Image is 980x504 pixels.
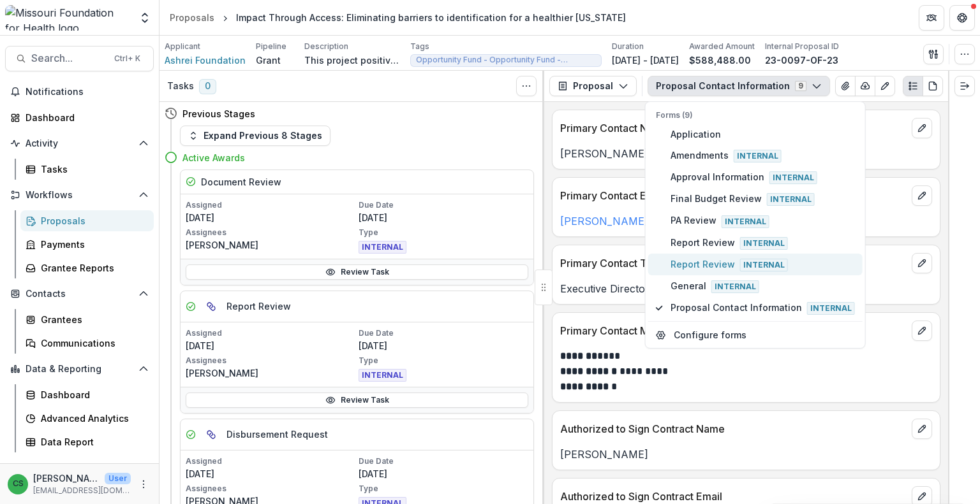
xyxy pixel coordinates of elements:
[359,339,529,352] p: [DATE]
[5,5,131,31] img: Missouri Foundation for Health logo
[740,237,788,250] span: Internal
[304,54,400,67] p: This project positively impacts the health of Missourians by changing the systems that govern ID ...
[20,210,154,231] a: Proposals
[549,76,637,96] button: Proposal
[656,110,855,121] p: Forms (9)
[912,118,932,138] button: edit
[41,435,144,449] div: Data Report
[671,257,855,271] span: Report Review
[26,87,149,97] span: Notifications
[5,133,154,154] button: Open Activity
[41,388,144,401] div: Dashboard
[226,428,328,441] h5: Disbursement Request
[26,289,133,299] span: Contacts
[671,127,855,141] span: Application
[20,384,154,405] a: Dashboard
[359,483,529,494] p: Type
[5,107,154,128] a: Dashboard
[5,82,154,102] button: Notifications
[359,227,529,238] p: Type
[612,41,644,52] p: Duration
[359,467,529,480] p: [DATE]
[671,301,855,315] span: Proposal Contact Information
[560,421,907,436] p: Authorized to Sign Contract Name
[359,355,529,366] p: Type
[560,256,907,271] p: Primary Contact Title
[180,126,330,146] button: Expand Previous 8 Stages
[186,328,356,339] p: Assigned
[648,76,830,96] button: Proposal Contact Information9
[359,241,406,254] span: INTERNAL
[765,54,838,67] p: 23-0097-OF-23
[711,280,759,293] span: Internal
[201,175,281,189] h5: Document Review
[33,472,100,485] p: [PERSON_NAME]
[20,408,154,429] a: Advanced Analytics
[41,261,144,275] div: Grantee Reports
[201,296,221,317] button: View dependent tasks
[410,41,429,52] p: Tags
[671,213,855,227] span: PA Review
[671,192,855,206] span: Final Budget Review
[20,333,154,354] a: Communications
[769,171,817,184] span: Internal
[186,339,356,352] p: [DATE]
[26,364,133,375] span: Data & Reporting
[5,284,154,304] button: Open Contacts
[20,159,154,180] a: Tasks
[767,193,815,206] span: Internal
[41,412,144,425] div: Advanced Analytics
[41,214,144,227] div: Proposals
[671,170,855,184] span: Approval Information
[722,215,769,228] span: Internal
[560,146,932,161] p: [PERSON_NAME]
[26,138,133,149] span: Activity
[5,185,154,205] button: Open Workflows
[165,41,200,52] p: Applicant
[136,477,151,492] button: More
[949,5,975,31] button: Get Help
[689,54,751,67] p: $588,488.00
[734,150,782,162] span: Internal
[186,456,356,467] p: Assigned
[954,76,975,96] button: Expand right
[875,76,895,96] button: Edit as form
[560,120,907,136] p: Primary Contact Name
[41,238,144,251] div: Payments
[186,392,528,408] a: Review Task
[560,188,907,203] p: Primary Contact Email
[671,148,855,162] span: Amendments
[186,264,528,280] a: Review Task
[256,41,286,52] p: Pipeline
[912,185,932,206] button: edit
[560,281,932,296] p: Executive Director
[20,257,154,278] a: Grantee Reports
[13,480,24,488] div: Chase Shiflet
[165,8,631,27] nav: breadcrumb
[41,336,144,350] div: Communications
[560,489,907,504] p: Authorized to Sign Contract Email
[671,279,855,293] span: General
[359,211,529,224] p: [DATE]
[912,419,932,439] button: edit
[186,483,356,494] p: Assignees
[689,41,755,52] p: Awarded Amount
[31,52,107,64] span: Search...
[226,299,291,313] h5: Report Review
[112,52,143,66] div: Ctrl + K
[903,76,923,96] button: Plaintext view
[199,79,216,94] span: 0
[165,8,219,27] a: Proposals
[167,81,194,92] h3: Tasks
[182,151,245,164] h4: Active Awards
[256,54,281,67] p: Grant
[26,111,144,124] div: Dashboard
[165,54,246,67] a: Ashrei Foundation
[182,107,255,120] h4: Previous Stages
[923,76,943,96] button: PDF view
[835,76,856,96] button: View Attached Files
[105,473,131,484] p: User
[359,369,406,382] span: INTERNAL
[304,41,348,52] p: Description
